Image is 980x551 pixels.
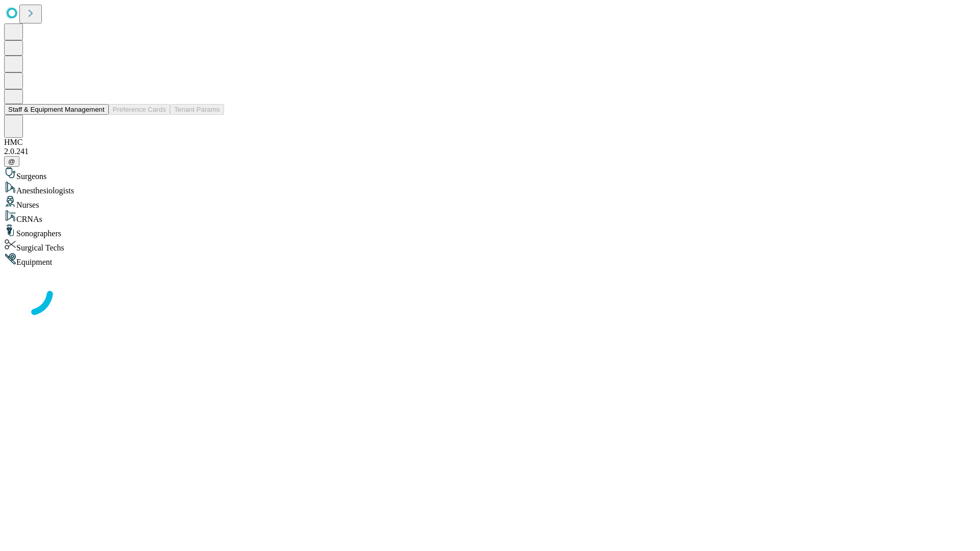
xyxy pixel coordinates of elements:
[4,253,976,267] div: Equipment
[4,210,976,224] div: CRNAs
[4,238,976,253] div: Surgical Techs
[4,167,976,181] div: Surgeons
[4,147,976,156] div: 2.0.241
[4,138,976,147] div: HMC
[4,156,19,167] button: @
[4,104,109,115] button: Staff & Equipment Management
[4,195,976,210] div: Nurses
[4,224,976,238] div: Sonographers
[8,158,15,165] span: @
[109,104,170,115] button: Preference Cards
[170,104,224,115] button: Tenant Params
[4,181,976,195] div: Anesthesiologists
